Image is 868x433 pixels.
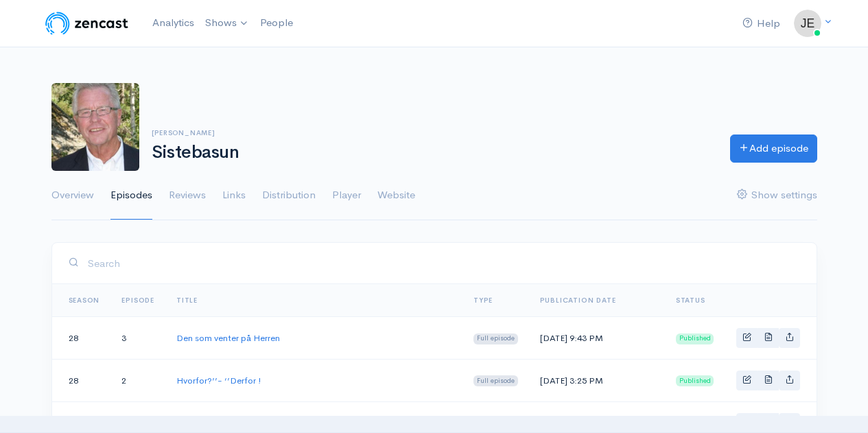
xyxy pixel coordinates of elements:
span: Published [676,375,714,386]
a: Links [222,171,246,220]
td: 28 [52,359,111,401]
div: Basic example [736,413,800,433]
span: Status [676,296,705,305]
td: [DATE] 3:25 PM [529,359,665,401]
td: 2 [110,359,165,401]
a: Add episode [730,134,817,163]
img: ... [794,10,821,37]
h1: Sistebasun [152,143,714,163]
a: Den som venter på Herren [176,332,280,344]
a: Episodes [110,171,152,220]
div: Basic example [736,371,800,390]
a: Overview [51,171,94,220]
a: Show settings [737,171,817,220]
img: ZenCast Logo [43,10,130,37]
td: 3 [110,317,165,360]
a: Player [332,171,361,220]
a: Distribution [262,171,316,220]
a: Help [737,9,786,38]
a: Type [473,296,493,305]
td: [DATE] 9:43 PM [529,317,665,360]
iframe: gist-messenger-bubble-iframe [821,386,854,419]
a: Season [69,296,100,305]
a: Analytics [147,8,200,38]
a: Shows [200,8,255,38]
a: Publication date [540,296,616,305]
input: Search [87,249,800,277]
h6: [PERSON_NAME] [152,129,714,137]
span: Full episode [473,375,518,386]
a: People [255,8,298,38]
a: Hvorfor?’’- ‘’Derfor ! [176,375,261,386]
span: Published [676,333,714,344]
a: Title [176,296,198,305]
a: Reviews [169,171,206,220]
span: Full episode [473,333,518,344]
td: 28 [52,317,111,360]
a: Episode [121,296,154,305]
div: Basic example [736,328,800,348]
a: Website [377,171,415,220]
